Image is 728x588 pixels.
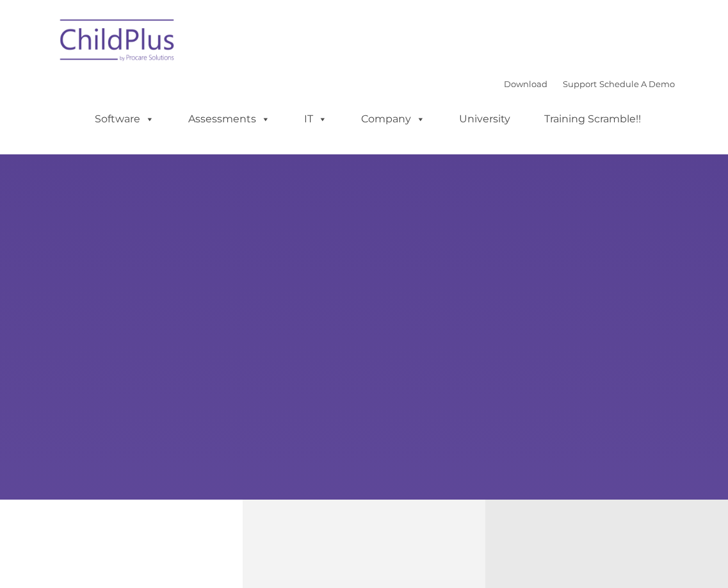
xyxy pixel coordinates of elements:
a: Support [563,79,597,89]
a: Company [348,106,438,132]
a: IT [291,106,340,132]
a: Software [82,106,167,132]
font: | [504,79,675,89]
a: Schedule A Demo [599,79,675,89]
a: Assessments [175,106,283,132]
a: Training Scramble!! [531,106,654,132]
img: ChildPlus by Procare Solutions [54,10,182,74]
a: University [446,106,523,132]
a: Download [504,79,547,89]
